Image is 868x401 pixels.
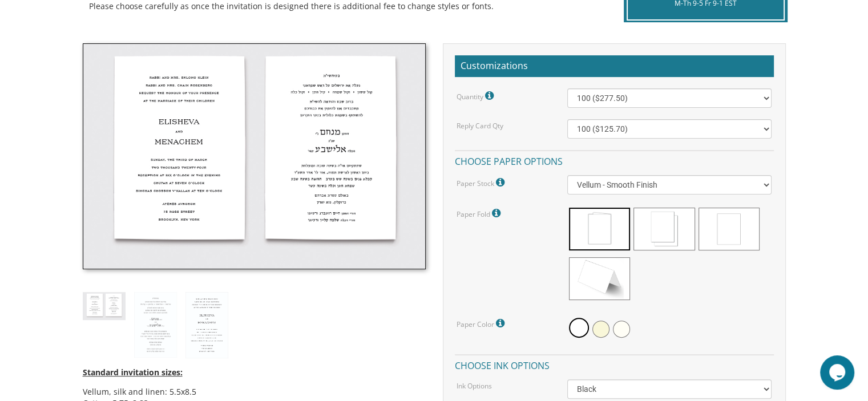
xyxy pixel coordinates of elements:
[83,367,183,378] span: Standard invitation sizes:
[455,55,774,77] h2: Customizations
[185,292,228,358] img: style2_eng.jpg
[457,316,507,331] label: Paper Color
[457,175,507,190] label: Paper Stock
[134,292,177,358] img: style2_heb.jpg
[820,355,857,390] iframe: chat widget
[455,354,774,374] h4: Choose ink options
[457,206,503,221] label: Paper Fold
[455,150,774,170] h4: Choose paper options
[457,381,492,391] label: Ink Options
[83,386,426,398] li: Vellum, silk and linen: 5.5x8.5
[457,88,496,103] label: Quantity
[83,43,426,269] img: style2_thumb.jpg
[457,121,503,131] label: Reply Card Qty
[83,292,126,320] img: style2_thumb.jpg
